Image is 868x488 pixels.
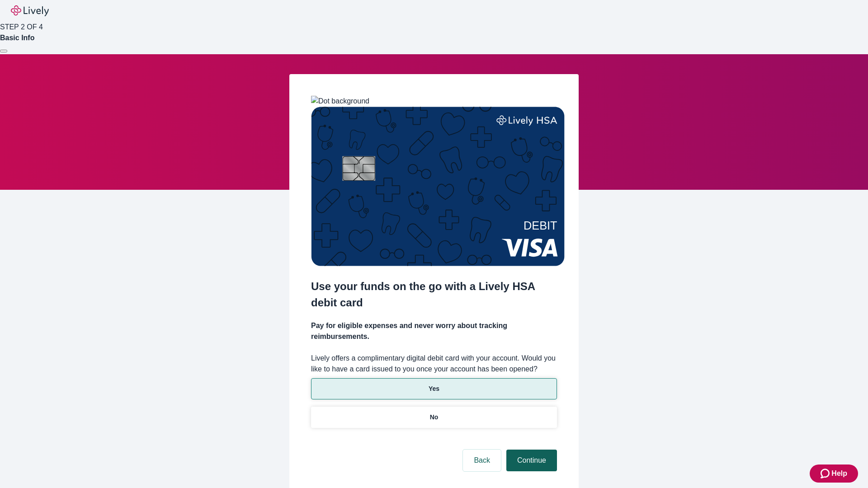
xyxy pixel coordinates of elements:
[311,96,369,107] img: Dot background
[311,353,557,375] label: Lively offers a complimentary digital debit card with your account. Would you like to have a card...
[429,384,439,394] p: Yes
[463,450,501,471] button: Back
[11,5,49,16] img: Lively
[311,278,557,311] h2: Use your funds on the go with a Lively HSA debit card
[821,468,831,479] svg: Zendesk support icon
[810,465,858,483] button: Zendesk support iconHelp
[311,107,565,266] img: Debit card
[831,468,847,479] span: Help
[430,413,439,422] p: No
[311,320,557,342] h4: Pay for eligible expenses and never worry about tracking reimbursements.
[311,407,557,428] button: No
[311,378,557,399] button: Yes
[506,450,557,471] button: Continue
